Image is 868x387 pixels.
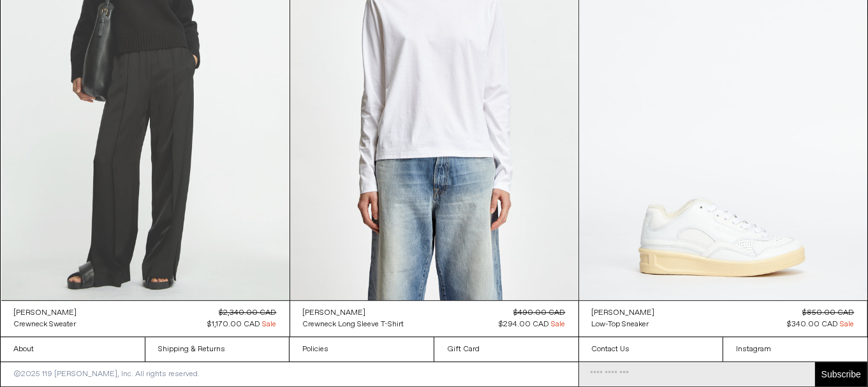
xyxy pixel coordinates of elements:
span: Sale [263,319,277,330]
div: Crewneck Long Sleeve T-Shirt [303,319,404,330]
s: $850.00 CAD [803,308,855,318]
span: $294.00 CAD [499,319,550,330]
p: ©2025 119 [PERSON_NAME], Inc. All rights reserved. [1,362,212,386]
a: Contact Us [579,337,723,361]
div: [PERSON_NAME] [14,308,77,319]
a: Shipping & Returns [145,337,290,361]
a: [PERSON_NAME] [14,307,77,319]
a: Crewneck Long Sleeve T-Shirt [303,319,404,330]
button: Subscribe [815,362,867,386]
a: Instagram [723,337,867,361]
a: Low-Top Sneaker [592,319,655,330]
span: Sale [552,319,566,330]
span: $1,170.00 CAD [208,319,261,330]
div: Crewneck Sweater [14,319,77,330]
a: [PERSON_NAME] [303,307,404,319]
div: [PERSON_NAME] [303,308,366,319]
a: Crewneck Sweater [14,319,77,330]
div: [PERSON_NAME] [592,308,655,319]
s: $2,340.00 CAD [219,308,277,318]
a: Gift Card [434,337,578,361]
input: Email Address [579,362,815,386]
a: [PERSON_NAME] [592,307,655,319]
a: Policies [290,337,434,361]
div: Low-Top Sneaker [592,319,649,330]
span: Sale [841,319,855,330]
s: $490.00 CAD [514,308,566,318]
span: $340.00 CAD [788,319,839,330]
a: About [1,337,145,361]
